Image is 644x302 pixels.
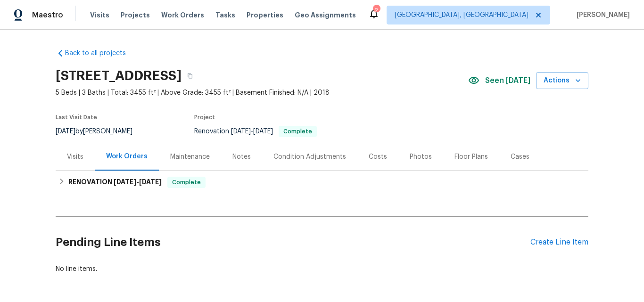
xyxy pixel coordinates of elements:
[114,179,162,185] span: -
[32,10,63,20] span: Maestro
[395,10,528,20] span: [GEOGRAPHIC_DATA], [GEOGRAPHIC_DATA]
[56,128,75,135] span: [DATE]
[215,12,235,18] span: Tasks
[373,6,380,15] div: 2
[247,10,283,20] span: Properties
[56,49,146,58] a: Back to all projects
[121,10,150,20] span: Projects
[194,114,215,120] span: Project
[231,128,251,135] span: [DATE]
[485,76,530,85] span: Seen [DATE]
[410,152,432,162] div: Photos
[295,10,356,20] span: Geo Assignments
[194,128,317,135] span: Renovation
[273,152,346,162] div: Condition Adjustments
[90,10,109,20] span: Visits
[68,177,162,188] h6: RENOVATION
[536,72,588,90] button: Actions
[56,114,97,120] span: Last Visit Date
[253,128,273,135] span: [DATE]
[454,152,488,162] div: Floor Plans
[280,129,316,134] span: Complete
[232,152,251,162] div: Notes
[231,128,273,135] span: -
[56,171,588,194] div: RENOVATION [DATE]-[DATE]Complete
[544,75,581,87] span: Actions
[56,126,144,137] div: by [PERSON_NAME]
[56,264,588,274] div: No line items.
[56,220,530,264] h2: Pending Line Items
[573,10,630,20] span: [PERSON_NAME]
[106,152,148,161] div: Work Orders
[56,71,182,81] h2: [STREET_ADDRESS]
[56,88,468,98] span: 5 Beds | 3 Baths | Total: 3455 ft² | Above Grade: 3455 ft² | Basement Finished: N/A | 2018
[530,238,588,247] div: Create Line Item
[114,179,136,185] span: [DATE]
[67,152,83,162] div: Visits
[182,67,198,84] button: Copy Address
[511,152,529,162] div: Cases
[139,179,162,185] span: [DATE]
[170,152,210,162] div: Maintenance
[369,152,387,162] div: Costs
[161,10,204,20] span: Work Orders
[168,178,205,187] span: Complete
